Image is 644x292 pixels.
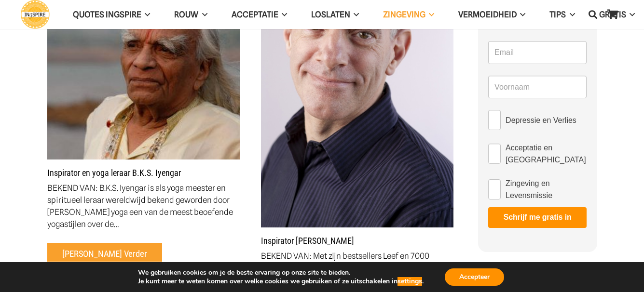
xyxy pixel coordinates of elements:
[488,76,587,99] input: Voornaam
[488,110,501,130] input: Depressie en Verlies
[138,277,424,286] p: Je kunt meer te weten komen over welke cookies we gebruiken of ze uitschakelen in .
[261,236,354,246] a: Inspirator [PERSON_NAME]
[626,2,635,27] span: GRATIS Menu
[73,10,141,19] span: QUOTES INGSPIRE
[141,2,150,27] span: QUOTES INGSPIRE Menu
[47,168,181,178] a: Inspirator en yoga leraar B.K.S. Iyengar
[232,10,278,19] span: Acceptatie
[138,268,424,277] p: We gebruiken cookies om je de beste ervaring op onze site te bieden.
[488,207,587,227] button: Schrijf me gratis in
[549,10,566,19] span: TIPS
[506,142,587,166] span: Acceptatie en [GEOGRAPHIC_DATA]
[537,2,587,27] a: TIPSTIPS Menu
[445,268,504,286] button: Accepteer
[599,10,626,19] span: GRATIS
[299,2,371,27] a: LoslatenLoslaten Menu
[517,2,525,27] span: VERMOEIDHEID Menu
[219,2,299,27] a: AcceptatieAcceptatie Menu
[458,10,517,19] span: VERMOEIDHEID
[350,2,359,27] span: Loslaten Menu
[488,179,501,199] input: Zingeving en Levensmissie
[278,2,287,27] span: Acceptatie Menu
[198,2,207,27] span: ROUW Menu
[162,2,219,27] a: ROUWROUW Menu
[397,277,422,286] button: settings
[47,182,240,230] div: BEKEND VAN: B.K.S. Iyengar is als yoga meester en spiritueel leraar wereldwijd bekend geworden do...
[371,2,446,27] a: ZingevingZingeving Menu
[425,2,434,27] span: Zingeving Menu
[488,41,587,64] input: Email
[488,144,501,164] input: Acceptatie en [GEOGRAPHIC_DATA]
[506,177,587,201] span: Zingeving en Levensmissie
[47,243,163,266] a: [PERSON_NAME] verder
[62,249,147,260] span: [PERSON_NAME] verder
[583,2,603,27] a: Zoeken
[506,114,576,126] span: Depressie en Verlies
[566,2,575,27] span: TIPS Menu
[174,10,198,19] span: ROUW
[311,10,350,19] span: Loslaten
[61,2,162,27] a: QUOTES INGSPIREQUOTES INGSPIRE Menu
[446,2,537,27] a: VERMOEIDHEIDVERMOEIDHEID Menu
[383,10,425,19] span: Zingeving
